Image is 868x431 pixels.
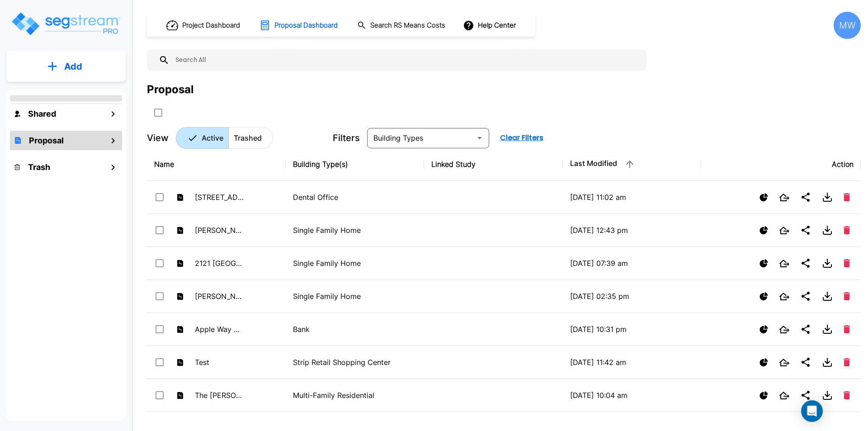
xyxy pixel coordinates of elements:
button: Show Proposal Tiers [756,189,772,205]
th: Action [701,148,861,181]
button: Open New Tab [775,355,793,370]
button: Share [797,386,815,404]
div: Open Intercom Messenger [801,400,823,422]
button: SelectAll [149,104,167,122]
button: Show Proposal Tiers [756,322,772,337]
button: Download [818,386,836,404]
p: Dental Office [293,192,417,203]
h1: Shared [28,108,56,120]
div: Proposal [147,81,194,98]
button: Download [818,188,836,206]
p: Trashed [234,133,262,143]
button: Show Proposal Tiers [756,289,772,304]
h1: Trash [28,161,50,173]
p: The [PERSON_NAME] Apartments [195,390,245,401]
button: Open [473,132,486,144]
button: Share [797,287,815,305]
p: [STREET_ADDRESS] Preliminary Analysis [195,192,245,203]
p: Active [202,133,223,143]
button: Trashed [228,127,273,149]
p: [PERSON_NAME] Tree Farm [195,225,245,236]
p: Single Family Home [293,291,417,302]
button: Download [818,254,836,272]
button: Open New Tab [775,256,793,271]
input: Building Types [370,132,472,144]
input: Search All [170,50,642,71]
p: [DATE] 10:31 pm [570,324,694,335]
p: View [147,131,169,145]
button: Delete [840,289,854,304]
h1: Proposal [29,134,64,147]
p: [DATE] 10:04 am [570,390,694,401]
button: Add [6,53,126,80]
div: Name [154,159,278,170]
button: Delete [840,322,854,337]
button: Proposal Dashboard [256,16,343,35]
button: Download [818,287,836,305]
button: Show Proposal Tiers [756,355,772,370]
button: Delete [840,256,854,271]
p: Bank [293,324,417,335]
p: Strip Retail Shopping Center [293,357,417,368]
button: Active [176,127,229,149]
button: Delete [840,388,854,403]
p: [DATE] 07:39 am [570,258,694,269]
h1: Project Dashboard [182,20,240,31]
button: Download [818,320,836,338]
button: Delete [840,355,854,370]
p: [PERSON_NAME] Estimate [195,291,245,302]
th: Linked Study [424,148,563,181]
button: Delete [840,189,854,205]
button: Share [797,320,815,338]
button: Share [797,353,815,371]
button: Share [797,188,815,206]
p: [DATE] 02:35 pm [570,291,694,302]
button: Open New Tab [775,190,793,205]
th: Last Modified [563,148,702,181]
p: Multi-Family Residential [293,390,417,401]
p: 2121 [GEOGRAPHIC_DATA] [195,258,245,269]
p: [DATE] 11:02 am [570,192,694,203]
button: Search RS Means Costs [354,17,450,34]
div: Platform [176,127,273,149]
img: Logo [10,11,121,37]
button: Show Proposal Tiers [756,388,772,403]
p: Single Family Home [293,225,417,236]
div: MW [834,12,861,39]
button: Open New Tab [775,289,793,304]
p: Apple Way Cost Seg [195,324,245,335]
button: Share [797,221,815,239]
button: Delete [840,223,854,238]
p: Test [195,357,245,368]
button: Show Proposal Tiers [756,223,772,238]
button: Help Center [461,17,519,34]
p: Single Family Home [293,258,417,269]
button: Download [818,353,836,371]
button: Clear Filters [496,129,547,147]
p: [DATE] 11:42 am [570,357,694,368]
h1: Proposal Dashboard [274,20,338,31]
button: Open New Tab [775,322,793,337]
p: [DATE] 12:43 pm [570,225,694,236]
p: Filters [333,131,360,145]
button: Open New Tab [775,388,793,403]
button: Project Dashboard [163,15,245,35]
button: Share [797,254,815,272]
button: Show Proposal Tiers [756,256,772,271]
p: Add [64,60,82,73]
button: Open New Tab [775,223,793,238]
button: Download [818,221,836,239]
h1: Search RS Means Costs [370,20,445,31]
th: Building Type(s) [286,148,425,181]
